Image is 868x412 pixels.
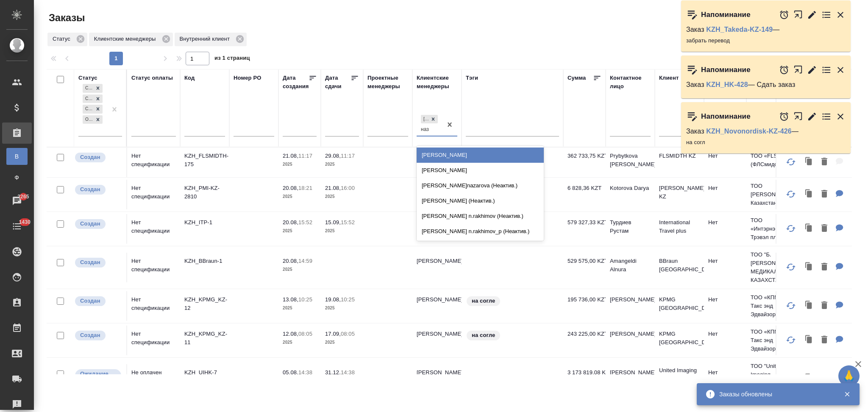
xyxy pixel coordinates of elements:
p: BBraun [GEOGRAPHIC_DATA] [659,257,700,274]
td: Нет спецификации [127,180,180,209]
span: Заказы [47,11,85,25]
span: В [11,152,23,161]
button: Удалить [817,370,832,387]
p: 15:52 [341,219,355,225]
td: 362 733,75 KZT [563,148,606,177]
p: 11:17 [298,153,312,159]
p: 08:05 [298,331,312,337]
td: [PERSON_NAME] [412,148,462,177]
p: 29.08, [325,153,341,159]
div: Клиент [659,74,679,82]
p: 10:25 [341,296,355,303]
div: Создан [83,84,93,93]
td: Amangeldi Alnura [606,253,655,282]
a: KZH_Novonordisk-KZ-426 [706,128,792,135]
button: Обновить [781,330,801,350]
button: Клонировать [801,259,817,276]
span: из 1 страниц [214,53,250,65]
p: Заказ — [686,25,846,34]
div: [PERSON_NAME] n.rakhimov_p (Неактив.) [417,224,544,239]
button: Клонировать [801,220,817,237]
p: 2025 [325,227,359,235]
td: Kotorova Darya [606,180,655,209]
p: 14:38 [341,369,355,376]
div: Проектные менеджеры [367,74,408,91]
div: Тэги [466,74,478,82]
button: Обновить [781,368,801,389]
div: на согле [466,295,559,307]
button: Удалить [817,220,832,237]
a: В [6,148,28,165]
p: 17.09, [325,331,341,337]
div: Клиентские менеджеры [417,74,457,91]
div: Создан, Согласование КП, Связаться с клиентом, Ожидание предоплаты [82,94,103,104]
p: Создан [80,220,100,228]
p: 2025 [283,160,317,169]
button: Обновить [781,184,801,204]
p: [PERSON_NAME] KZ [659,184,700,201]
p: 14:38 [298,369,312,376]
a: KZH_Takeda-KZ-149 [706,26,773,33]
div: Заказы обновлены [719,390,831,398]
div: Контактное лицо [610,74,651,91]
div: Ожидание предоплаты [83,115,93,124]
p: KZH_PMI-KZ-2810 [184,184,225,201]
p: KZH_UIHK-7 [184,368,225,377]
button: Перейти в todo [821,10,832,20]
p: ТОО «Интэрнэшнл Трэвэл плюс» [751,216,791,242]
p: Создан [80,258,100,267]
p: 20.08, [283,219,298,225]
button: Перейти в todo [821,111,832,122]
p: на согл [686,138,846,147]
td: Не оплачен [127,364,180,394]
p: 20.08, [283,258,298,264]
p: KZH_FLSMIDTH-175 [184,152,225,169]
button: Обновить [781,257,801,277]
p: 16:00 [341,185,355,191]
button: Клонировать [801,297,817,315]
p: Нет [708,330,742,338]
p: Нет [708,218,742,227]
p: 08:05 [341,331,355,337]
div: Код [184,74,195,82]
button: Редактировать [807,111,817,122]
button: Отложить [779,111,789,122]
button: Клонировать [801,370,817,387]
p: KPMG [GEOGRAPHIC_DATA] [659,295,700,312]
p: 2025 [325,338,359,347]
p: 12.08, [283,331,298,337]
td: 3 173 819,08 KZT [563,364,606,394]
div: на согле [466,330,559,341]
td: Нет спецификации [127,214,180,244]
button: Открыть в новой вкладке [793,6,803,24]
p: ТОО «КПМГ Такс энд Эдвайзори» [751,328,791,353]
td: Турдиев Рустам [606,214,655,244]
p: ТОО "United Imaging Healthcare Kazakh... [751,362,791,396]
p: Нет [708,184,742,192]
p: 2025 [283,338,317,347]
div: Клиентские менеджеры [89,33,173,46]
p: Заказ — Сдать заказ [686,81,846,89]
td: Нет спецификации [127,326,180,355]
td: [PERSON_NAME] [412,291,462,321]
div: Выставляется автоматически при создании заказа [74,295,122,307]
p: Напоминание [701,112,751,121]
td: 579 327,33 KZT [563,214,606,244]
button: Редактировать [807,10,817,20]
p: 2025 [283,192,317,201]
td: [PERSON_NAME] [606,326,655,355]
td: 529 575,00 KZT [563,253,606,282]
button: Закрыть [835,10,846,20]
div: Статус оплаты [131,74,173,82]
td: Prybytkova [PERSON_NAME] [606,148,655,177]
span: 🙏 [842,367,856,385]
p: Нет [708,295,742,304]
div: Выставляется автоматически при создании заказа [74,152,122,163]
div: [PERSON_NAME] [417,163,544,178]
button: Удалить [817,259,832,276]
td: [PERSON_NAME] [412,326,462,355]
button: Закрыть [835,65,846,75]
div: Сумма [568,74,586,82]
div: Согласование КП [83,95,93,103]
p: 18:21 [298,185,312,191]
